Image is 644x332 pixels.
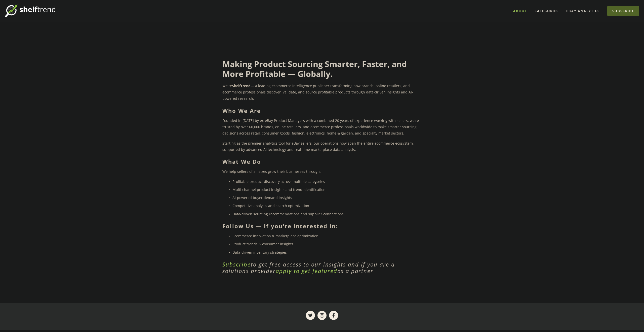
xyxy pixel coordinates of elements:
em: as a partner [337,267,373,275]
a: ShelfTrend [317,311,327,320]
em: to get free access to our insights and if you are a solutions provider [222,260,397,275]
p: Multi channel product insights and trend identification [232,186,421,193]
p: Competitive analysis and search optimization [232,203,421,209]
p: AI-powered buyer demand insights [232,194,421,201]
p: Starting as the premier analytics tool for eBay sellers, our operations now span the entire ecomm... [222,140,421,153]
strong: Making Product Sourcing Smarter, Faster, and More Profitable — Globally. [222,58,409,79]
p: Ecommerce innovation & marketplace optimization [232,233,421,239]
strong: What We Do [222,158,261,165]
p: Founded in [DATE] by ex-eBay Product Managers with a combined 20 years of experience working with... [222,117,421,137]
a: About [510,7,530,15]
p: We help sellers of all sizes grow their businesses through: [222,168,421,175]
p: We're — a leading ecommerce intelligence publisher transforming how brands, online retailers, and... [222,83,421,102]
img: ShelfTrend [5,5,55,17]
a: eBay Analytics [563,7,603,15]
strong: Follow Us — If you're interested in: [222,222,338,230]
p: Data-driven inventory strategies [232,249,421,255]
a: ShelfTrend [306,311,315,320]
a: ShelfTrend [329,311,338,320]
p: Product trends & consumer insights [232,241,421,247]
strong: ShelfTrend [232,83,251,88]
p: Data-driven sourcing recommendations and supplier connections [232,211,421,217]
strong: Who We Are [222,107,261,114]
div: Categories [531,7,562,15]
a: apply to get featured [276,267,337,275]
a: Subscribe [222,260,251,268]
a: Subscribe [607,6,639,16]
p: Profitable product discovery across multiple categories [232,178,421,185]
